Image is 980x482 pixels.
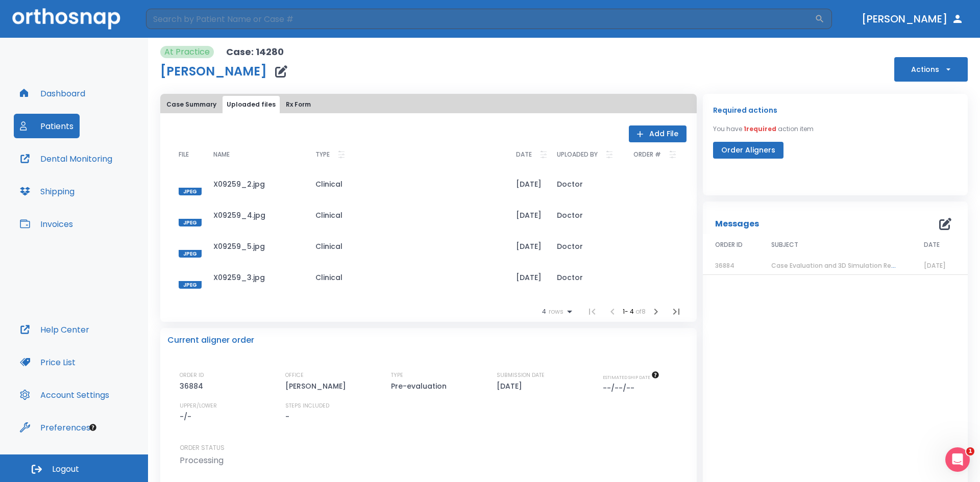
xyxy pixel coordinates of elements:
button: Price List [14,350,82,374]
button: Uploaded files [223,96,280,113]
span: rows [546,308,563,315]
p: Case: 14280 [226,46,284,58]
span: JPEG [179,219,202,226]
td: Clinical [307,262,508,293]
p: Required actions [713,104,777,116]
td: Clinical [307,168,508,199]
span: JPEG [179,250,202,258]
button: Add File [629,125,687,142]
span: NAME [213,151,230,158]
td: Doctor [549,262,625,293]
td: Doctor [549,199,625,231]
button: Account Settings [14,383,115,407]
p: Pre-evaluation [391,380,450,392]
button: [PERSON_NAME] [857,10,968,28]
p: Processing [180,454,224,467]
p: UPPER/LOWER [180,401,217,411]
p: ORDER STATUS [180,443,690,452]
p: ORDER ID [180,371,204,380]
button: Invoices [14,212,79,236]
button: Patients [14,114,80,138]
p: --/--/-- [603,382,638,394]
button: Case Summary [162,96,220,113]
p: ORDER # [633,148,661,161]
td: X09259_5.jpg [205,231,307,262]
button: Help Center [14,317,95,342]
span: 1 - 4 [623,307,635,316]
p: - [285,411,289,423]
span: 36884 [715,261,734,270]
p: STEPS INCLUDED [285,401,329,411]
div: tabs [162,96,695,113]
span: JPEG [179,281,202,289]
p: You have action item [713,124,814,134]
button: Preferences [14,415,96,440]
p: UPLOADED BY [557,148,598,161]
span: [DATE] [924,261,946,270]
td: [DATE] [508,262,549,293]
input: Search by Patient Name or Case # [146,9,815,29]
button: Dental Monitoring [14,146,118,171]
div: Tooltip anchor [88,423,97,432]
p: OFFICE [285,371,304,380]
td: [DATE] [508,168,549,199]
td: Clinical [307,231,508,262]
span: Case Evaluation and 3D Simulation Ready [771,261,903,270]
span: ORDER ID [715,240,743,249]
button: Dashboard [14,81,91,106]
td: [DATE] [508,231,549,262]
span: Logout [52,464,79,475]
span: FILE [179,151,189,158]
p: TYPE [391,371,403,380]
p: SUBMISSION DATE [497,371,545,380]
td: Doctor [549,231,625,262]
button: Rx Form [282,96,315,113]
p: DATE [516,148,532,161]
img: Orthosnap [12,8,120,29]
p: [DATE] [497,380,526,392]
h1: [PERSON_NAME] [160,65,267,78]
span: 1 [966,447,974,455]
p: Messages [715,218,759,230]
td: Clinical [307,199,508,231]
td: X09259_2.jpg [205,168,307,199]
p: Current aligner order [167,334,254,346]
span: of 8 [635,307,646,316]
td: X09259_4.jpg [205,199,307,231]
p: TYPE [315,148,330,161]
button: Actions [894,57,968,82]
p: At Practice [164,46,210,58]
span: 1 required [744,124,776,133]
p: 36884 [180,380,207,392]
span: 4 [542,308,546,315]
td: Doctor [549,168,625,199]
p: -/- [180,411,195,423]
td: [DATE] [508,199,549,231]
button: Shipping [14,179,81,204]
span: SUBJECT [771,240,798,249]
td: X09259_3.jpg [205,262,307,293]
iframe: Intercom live chat [945,447,970,472]
span: The date will be available after approving treatment plan [603,374,659,380]
button: Order Aligners [713,142,783,159]
p: [PERSON_NAME] [285,380,350,392]
span: JPEG [179,188,202,195]
span: DATE [924,240,940,249]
